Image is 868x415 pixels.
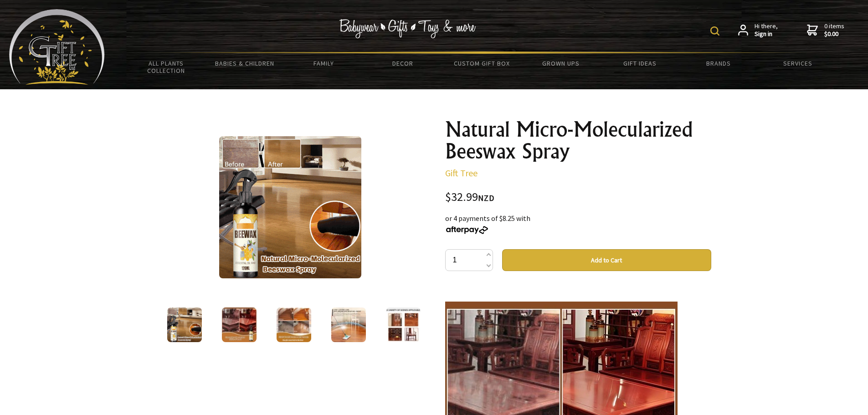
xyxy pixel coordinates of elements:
strong: $0.00 [824,30,844,38]
a: Babies & Children [205,54,284,73]
span: NZD [478,193,494,203]
span: Hi there, [755,22,778,38]
img: Natural Micro-Molecularized Beeswax Spray [219,136,361,278]
img: Natural Micro-Molecularized Beeswax Spray [331,307,366,342]
img: Natural Micro-Molecularized Beeswax Spray [167,307,202,342]
span: 0 items [824,22,844,38]
a: Brands [679,54,758,73]
div: $32.99 [445,191,711,204]
div: or 4 payments of $8.25 with [445,213,711,235]
img: product search [710,26,719,36]
a: Gift Tree [445,167,478,179]
img: Natural Micro-Molecularized Beeswax Spray [277,307,311,342]
a: Family [284,54,363,73]
a: Gift Ideas [600,54,679,73]
h1: Natural Micro-Molecularized Beeswax Spray [445,118,711,162]
img: Natural Micro-Molecularized Beeswax Spray [386,307,421,342]
a: Custom Gift Box [442,54,521,73]
a: Hi there,Sign in [738,22,778,38]
a: 0 items$0.00 [807,22,844,38]
img: Natural Micro-Molecularized Beeswax Spray [222,307,257,342]
strong: Sign in [755,30,778,38]
img: Babywear - Gifts - Toys & more [339,19,476,38]
button: Add to Cart [502,249,711,271]
a: All Plants Collection [127,54,205,80]
a: Decor [363,54,442,73]
a: Services [758,54,837,73]
a: Grown Ups [521,54,600,73]
img: Babyware - Gifts - Toys and more... [9,9,105,85]
img: Afterpay [445,226,489,234]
